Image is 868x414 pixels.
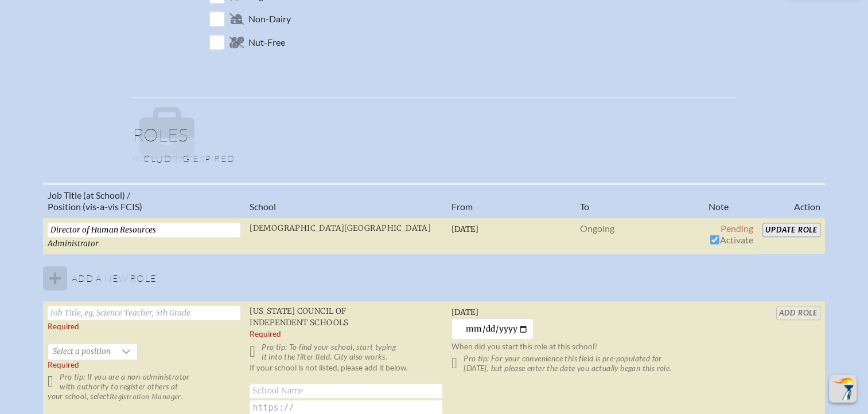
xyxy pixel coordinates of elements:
span: Nut-Free [248,37,285,48]
input: Update Role [762,223,820,237]
span: Administrator [48,239,99,249]
span: Registration Manager [110,393,181,401]
label: Required [250,329,281,339]
h1: Roles [133,125,736,153]
p: Pro tip: For your convenience this field is pre-populated for [DATE], but please enter the date y... [451,354,699,373]
input: School Name [250,384,442,398]
input: Job Title, eg, Science Teacher, 5th Grade [48,306,240,320]
span: Ongoing [580,223,614,234]
span: Required [48,360,79,369]
th: From [447,184,575,218]
span: [DEMOGRAPHIC_DATA][GEOGRAPHIC_DATA] [250,223,431,233]
span: Non-Dairy [248,13,291,25]
input: Eg, Science Teacher, 5th Grade [48,223,240,237]
span: [DATE] [451,307,478,317]
span: Activate [709,234,753,245]
p: Including expired [133,153,736,164]
label: Required [48,322,79,332]
img: To the top [831,377,854,400]
p: Pro tip: If you are a non-administrator with authority to register others at your school, select . [48,372,240,401]
span: [US_STATE] Council of Independent Schools [250,306,349,328]
th: To [575,184,704,218]
span: Select a position [48,344,115,360]
p: When did you start this role at this school? [451,342,699,352]
p: Pro tip: To find your school, start typing it into the filter field. City also works. [250,342,442,362]
th: School [245,184,447,218]
label: If your school is not listed, please add it below. [250,363,408,383]
span: Pending [721,223,753,234]
th: Action [758,184,825,218]
th: Note [704,184,758,218]
span: [DATE] [451,224,478,234]
th: Job Title (at School) / Position (vis-a-vis FCIS) [43,184,245,218]
button: Scroll Top [829,375,857,403]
